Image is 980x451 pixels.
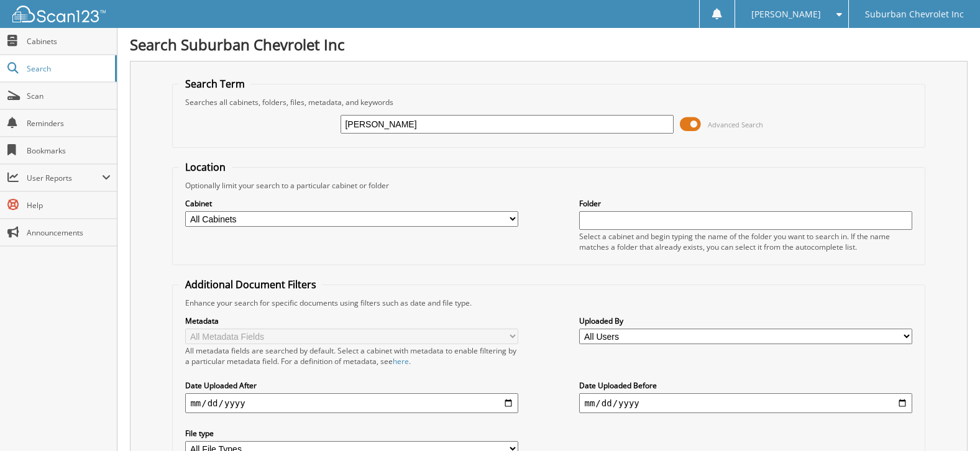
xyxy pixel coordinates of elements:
[179,160,232,174] legend: Location
[179,298,918,308] div: Enhance your search for specific documents using filters such as date and file type.
[179,180,918,191] div: Optionally limit your search to a particular cabinet or folder
[708,120,763,129] span: Advanced Search
[185,316,518,326] label: Metadata
[579,231,912,252] div: Select a cabinet and begin typing the name of the folder you want to search in. If the name match...
[27,145,111,156] span: Bookmarks
[27,36,111,47] span: Cabinets
[185,380,518,391] label: Date Uploaded After
[185,198,518,209] label: Cabinet
[27,91,111,101] span: Scan
[185,345,518,367] div: All metadata fields are searched by default. Select a cabinet with metadata to enable filtering b...
[179,97,918,107] div: Searches all cabinets, folders, files, metadata, and keywords
[27,173,102,183] span: User Reports
[130,34,968,55] h1: Search Suburban Chevrolet Inc
[579,380,912,391] label: Date Uploaded Before
[12,6,106,22] img: scan123-logo-white.svg
[579,198,912,209] label: Folder
[185,393,518,413] input: start
[393,356,409,367] a: here
[579,316,912,326] label: Uploaded By
[185,428,518,439] label: File type
[27,63,109,74] span: Search
[27,227,111,238] span: Announcements
[179,278,323,291] legend: Additional Document Filters
[27,118,111,129] span: Reminders
[751,11,821,18] span: [PERSON_NAME]
[579,393,912,413] input: end
[918,391,980,451] iframe: Chat Widget
[27,200,111,211] span: Help
[179,77,251,91] legend: Search Term
[865,11,964,18] span: Suburban Chevrolet Inc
